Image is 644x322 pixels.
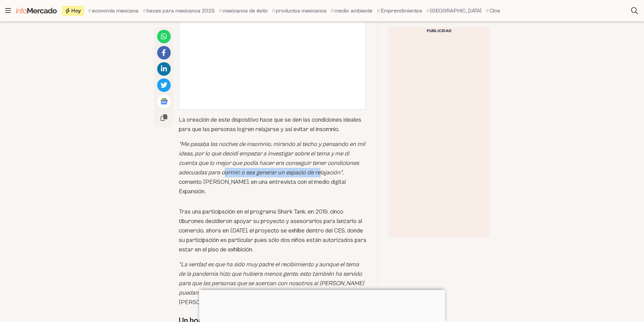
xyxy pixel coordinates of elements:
span: Hoy [71,8,81,14]
div: Publicidad [388,27,490,35]
em: “Me pasaba las noches de insomnio, mirando al techo y pensando en mil ideas, por lo que decidí em... [179,141,365,176]
span: becas para mexicanos 2023 [147,7,215,15]
iframe: Advertisement [199,290,445,320]
span: economía mexicana [92,7,139,15]
em: “La verdad es que ha sido muy padre el recibimiento y aunque el tema de la pandemia hizo que hubi... [179,261,364,296]
a: becas para mexicanos 2023 [143,7,215,15]
a: economía mexicana [88,7,139,15]
span: Cloe [490,7,500,15]
a: [GEOGRAPHIC_DATA] [426,7,481,15]
iframe: Advertisement [388,35,490,238]
p: La creación de este dispositivo hace que se den las condiciones ideales para que las personas log... [179,115,366,134]
p: , comento [PERSON_NAME], en una entrevista con el medio digital Expansión. [179,140,366,196]
p: Tras una participación en el programa Shark Tank, en 2019, cinco tiburones decidieron apoyar su p... [179,207,366,254]
img: Google News logo [160,97,168,105]
a: Cloe [485,7,500,15]
span: mexicanos de éxito [223,7,268,15]
span: productos mexicanos [276,7,327,15]
a: medio ambiente [331,7,373,15]
a: mexicanos de éxito [219,7,268,15]
p: , comento [PERSON_NAME]. [179,260,366,307]
img: Infomercado México logo [16,8,57,14]
span: medio ambiente [335,7,373,15]
span: [GEOGRAPHIC_DATA] [430,7,481,15]
a: productos mexicanos [272,7,327,15]
span: Emprendimientos [381,7,422,15]
a: Emprendimientos [377,7,422,15]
